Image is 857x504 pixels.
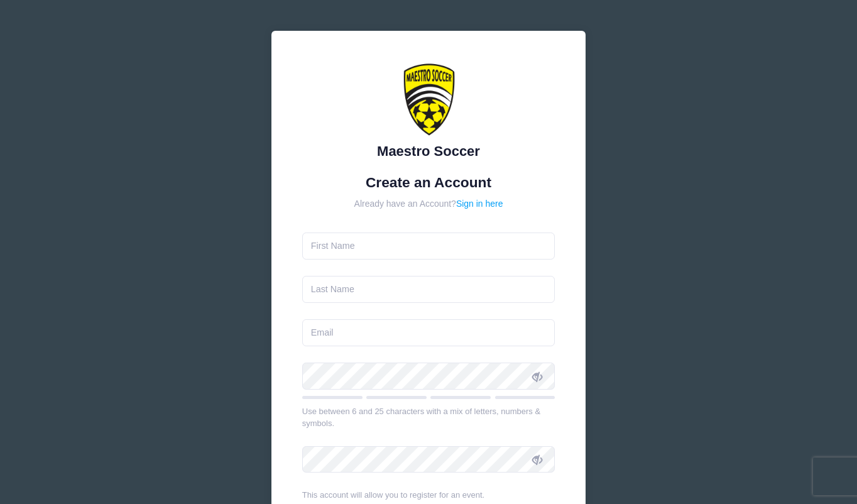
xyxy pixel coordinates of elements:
input: First Name [302,233,555,260]
a: Sign in here [456,199,503,209]
div: Use between 6 and 25 characters with a mix of letters, numbers & symbols. [302,405,555,430]
div: Already have an Account? [302,197,555,211]
img: Maestro Soccer [391,62,466,137]
input: Last Name [302,276,555,303]
div: Maestro Soccer [302,141,555,162]
h1: Create an Account [302,174,555,191]
input: Email [302,319,555,346]
div: This account will allow you to register for an event. [302,489,555,501]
